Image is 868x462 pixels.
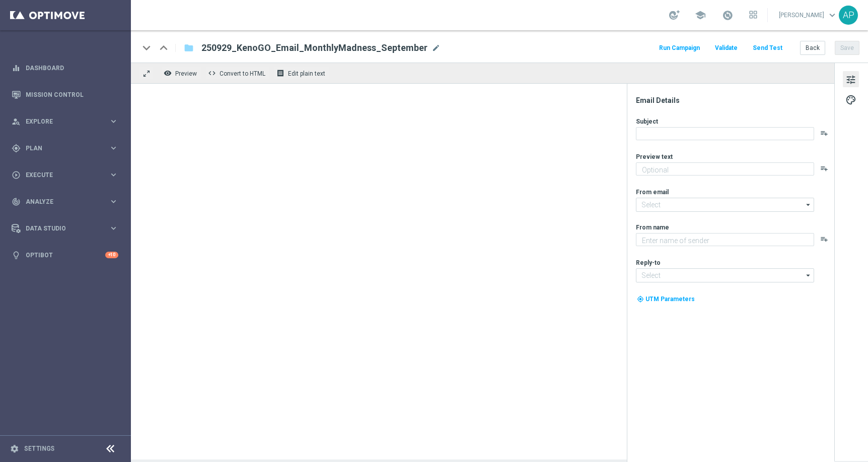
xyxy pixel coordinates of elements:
[24,446,55,452] a: Settings
[12,242,118,268] div: Optibot
[843,71,859,87] button: tune
[431,43,441,52] span: mode_edit
[26,225,109,232] span: Data Studio
[636,198,814,212] input: Select
[636,188,669,196] label: From email
[11,118,119,126] button: person_search Explore keyboard_arrow_right
[26,199,109,205] span: Analyze
[820,164,828,172] button: playlist_add
[183,40,195,56] button: folder
[11,224,119,233] button: Data Studio keyboard_arrow_right
[636,153,673,161] label: Preview text
[12,117,21,126] i: person_search
[12,224,109,233] div: Data Studio
[715,44,738,51] span: Validate
[636,268,814,282] input: Select
[800,41,825,55] button: Back
[12,197,109,206] div: Analyze
[184,42,194,54] i: folder
[695,10,706,21] span: school
[109,197,118,206] i: keyboard_arrow_right
[205,67,270,80] button: code Convert to HTML
[11,91,119,99] button: Mission Control
[10,444,19,453] i: settings
[804,198,814,211] i: arrow_drop_down
[12,117,109,126] div: Explore
[845,93,856,106] span: palette
[276,69,284,77] i: receipt
[26,81,118,108] a: Mission Control
[839,6,858,25] div: AP
[109,223,118,233] i: keyboard_arrow_right
[208,69,216,77] span: code
[804,269,814,282] i: arrow_drop_down
[820,129,828,137] button: playlist_add
[12,170,109,180] div: Execute
[109,117,118,126] i: keyboard_arrow_right
[220,70,265,77] span: Convert to HTML
[845,73,856,86] span: tune
[26,242,105,268] a: Optibot
[636,96,833,105] div: Email Details
[835,41,859,55] button: Save
[636,294,696,305] button: my_location UTM Parameters
[637,296,644,303] i: my_location
[12,54,118,81] div: Dashboard
[201,42,427,54] span: 250929_KenoGO_Email_MonthlyMadness_September
[105,252,118,258] div: +10
[164,69,172,77] i: remove_red_eye
[12,251,21,260] i: lightbulb
[778,8,839,23] a: [PERSON_NAME]keyboard_arrow_down
[274,67,330,80] button: receipt Edit plain text
[645,296,695,303] span: UTM Parameters
[12,197,21,206] i: track_changes
[636,223,669,232] label: From name
[12,144,109,153] div: Plan
[26,54,118,81] a: Dashboard
[175,70,197,77] span: Preview
[11,171,119,179] button: play_circle_outline Execute keyboard_arrow_right
[658,41,701,55] button: Run Campaign
[288,70,325,77] span: Edit plain text
[11,64,119,72] button: equalizer Dashboard
[161,67,201,80] button: remove_red_eye Preview
[109,170,118,180] i: keyboard_arrow_right
[12,170,21,180] i: play_circle_outline
[751,41,784,55] button: Send Test
[12,81,118,108] div: Mission Control
[109,143,118,153] i: keyboard_arrow_right
[11,251,119,259] button: lightbulb Optibot +10
[820,235,828,243] button: playlist_add
[11,198,119,206] button: track_changes Analyze keyboard_arrow_right
[26,145,109,151] span: Plan
[12,144,21,153] i: gps_fixed
[843,91,859,107] button: palette
[827,10,838,21] span: keyboard_arrow_down
[636,259,661,267] label: Reply-to
[713,41,739,55] button: Validate
[12,64,21,73] i: equalizer
[26,172,109,178] span: Execute
[11,144,119,152] button: gps_fixed Plan keyboard_arrow_right
[636,118,658,126] label: Subject
[26,119,109,125] span: Explore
